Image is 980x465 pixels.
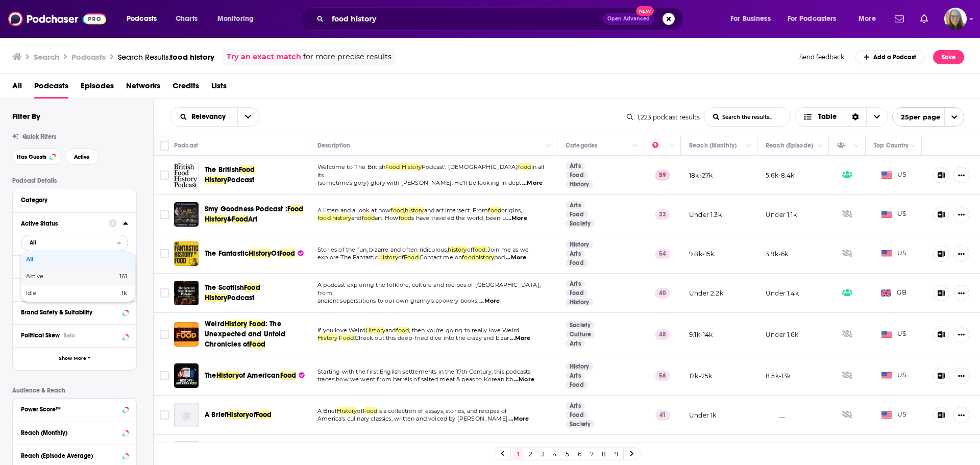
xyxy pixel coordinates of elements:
span: History [378,254,398,261]
p: __ [766,411,785,420]
button: Choose View [795,107,888,127]
a: 2 [525,448,535,460]
span: Logged in as akolesnik [944,8,967,30]
img: The Fantastic History Of Food [174,241,199,266]
span: A podcast exploring the folklore, culture and recipes of [GEOGRAPHIC_DATA], from [317,281,541,297]
p: 40 [655,288,670,298]
span: explore The Fantastic [317,254,378,261]
span: Credits [173,78,199,99]
span: All [30,240,36,246]
a: The FantasticHistoryOfFood [205,249,304,259]
span: All [12,78,22,99]
p: 41 [655,410,670,420]
button: Show More Button [953,326,969,342]
span: For Podcasters [788,12,837,26]
span: US [881,209,906,219]
div: Search podcasts, credits, & more... [309,7,693,31]
a: 4 [550,448,560,460]
span: ...More [506,214,527,223]
p: Under 1.6k [766,330,798,339]
img: The History of American Food [174,363,199,388]
span: Of [271,249,279,258]
button: Has Guests [12,149,61,165]
span: GB [881,288,906,298]
a: A BriefHistoryofFood [205,410,272,420]
span: Art [248,215,258,224]
div: Reach (Monthly) [21,429,119,436]
a: TheHistoryof AmericanFood [205,371,305,381]
button: Column Actions [851,140,863,152]
span: : The Unexpected and Untold Chronicles of [205,320,286,349]
span: A Brief [205,410,227,419]
p: 5.6k-8.4k [766,171,795,180]
button: Political SkewBeta [21,329,128,341]
a: WeirdHistoryFood: The Unexpected and Untold Chronicles ofFood [205,319,306,350]
span: Food [280,371,297,380]
a: Food [566,171,588,179]
h2: filter dropdown [21,235,128,251]
p: Under 1k [689,411,716,420]
span: 161 [119,273,127,280]
span: ...More [479,297,500,305]
a: 8 [599,448,609,460]
a: Networks [126,78,160,99]
input: Search podcasts, credits, & more... [328,11,603,27]
span: Idle [26,290,78,296]
button: open menu [723,11,783,27]
span: Food [249,320,265,328]
div: Active Status [21,220,102,227]
img: The British Food History Podcast [174,163,199,187]
span: Toggle select row [160,410,169,420]
span: History [227,410,249,419]
span: Table [818,113,837,120]
a: Society [566,420,595,428]
span: History [249,249,271,258]
div: Power Score [652,139,667,152]
span: food [396,327,409,334]
div: All [21,251,135,268]
button: Show profile menu [944,8,967,30]
span: history [448,246,467,253]
button: Show More Button [953,285,969,301]
p: 48 [655,329,670,339]
span: and [351,214,362,222]
a: 5 [562,448,572,460]
span: New [636,6,654,16]
span: Charts [176,12,198,26]
span: of [357,407,362,414]
span: US [881,170,906,180]
div: Beta [64,332,75,339]
a: 3 [537,448,548,460]
a: Episodes [81,78,114,99]
div: Has Guests [837,139,851,152]
span: Quick Filters [22,133,56,140]
a: History [566,180,593,188]
span: origins, [501,207,522,214]
a: 1 [513,448,523,460]
span: & [227,215,232,224]
span: ancient superstitions to our own granny’s cookery books. [317,297,479,304]
div: Power Score™ [21,406,119,413]
span: US [881,249,906,259]
div: Categories [566,139,597,152]
span: food history [170,52,214,62]
button: Save [933,50,964,64]
a: The BritishFood HistoryPodcast [205,165,306,185]
button: Show More Button [953,368,969,384]
a: Society [566,219,595,228]
a: The ScottishFood HistoryPodcast [205,283,306,303]
span: ...More [522,179,543,187]
a: Arts [566,280,585,288]
div: Search Results: [118,52,214,62]
div: Brand Safety & Suitability [21,309,119,316]
p: 17k-25k [689,372,712,380]
span: Toggle select row [160,330,169,339]
span: If you love Weird [317,327,365,334]
span: Toggle select row [160,249,169,258]
img: Weird History Food: The Unexpected and Untold Chronicles of Food [174,322,199,347]
span: Smy Goodness Podcast : [205,205,287,213]
span: The British [205,165,239,174]
p: 18k-27k [689,171,713,180]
